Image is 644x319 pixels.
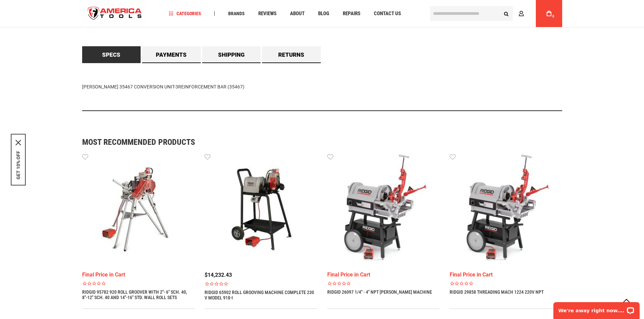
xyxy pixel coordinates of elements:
a: Reviews [255,9,280,18]
a: Brands [225,9,248,18]
a: Payments [142,46,201,63]
a: Contact Us [371,9,404,18]
span: Rated 0.0 out of 5 stars 0 reviews [450,281,562,286]
iframe: LiveChat chat widget [549,298,644,319]
div: [PERSON_NAME] 35467 CONVERSION UNIT-3REINFORCEMENT BAR (35467) [82,63,562,111]
a: About [287,9,308,18]
a: Returns [262,46,321,63]
img: RIDGID 65902 Roll Grooving Machine Complete 230 V Model 918-I [205,153,317,265]
span: $14,232.43 [205,272,232,278]
div: Final Price in Cart [450,272,562,277]
span: 0 [552,15,554,18]
a: Repairs [340,9,363,18]
svg: close icon [16,140,21,145]
span: Categories [169,11,201,16]
a: RIDGID 95782 920 ROLL GROOVER WITH 2"- 6" SCH. 40, 8"-12" SCH. 40 AND 14"-16" STD. WALL ROLL SETS [82,289,195,300]
span: Blog [318,11,329,16]
a: RIDGID 65902 Roll Grooving Machine Complete 230 V Model 918-I [205,290,317,300]
div: Final Price in Cart [82,272,195,277]
img: RIDGID 26097 1/4" - 4" NPT HAMMER CHUCK MACHINE [327,153,440,265]
span: Rated 0.0 out of 5 stars 0 reviews [82,281,195,286]
img: RIDGID 95782 920 ROLL GROOVER WITH 2"- 6" SCH. 40, 8"-12" SCH. 40 AND 14"-16" STD. WALL ROLL SETS [82,153,195,265]
button: GET 10% OFF [16,151,21,179]
img: America Tools [82,1,148,26]
a: Categories [166,9,204,18]
a: RIDGID 29858 THREADING MACH 1224 220V NPT [450,289,544,295]
a: RIDGID 26097 1/4" - 4" NPT [PERSON_NAME] MACHINE [327,289,432,295]
span: Rated 0.0 out of 5 stars 0 reviews [205,281,317,286]
a: store logo [82,1,148,26]
span: Repairs [343,11,360,16]
a: Blog [315,9,332,18]
strong: Most Recommended Products [82,138,539,146]
a: Specs [82,46,141,63]
div: Final Price in Cart [327,272,440,277]
span: Brands [228,11,245,16]
img: RIDGID 29858 THREADING MACH 1224 220V NPT [450,153,562,265]
span: Reviews [258,11,277,16]
button: Search [500,7,513,20]
a: Shipping [202,46,261,63]
button: Close [16,140,21,145]
span: Rated 0.0 out of 5 stars 0 reviews [327,281,440,286]
span: About [290,11,305,16]
span: Contact Us [374,11,401,16]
